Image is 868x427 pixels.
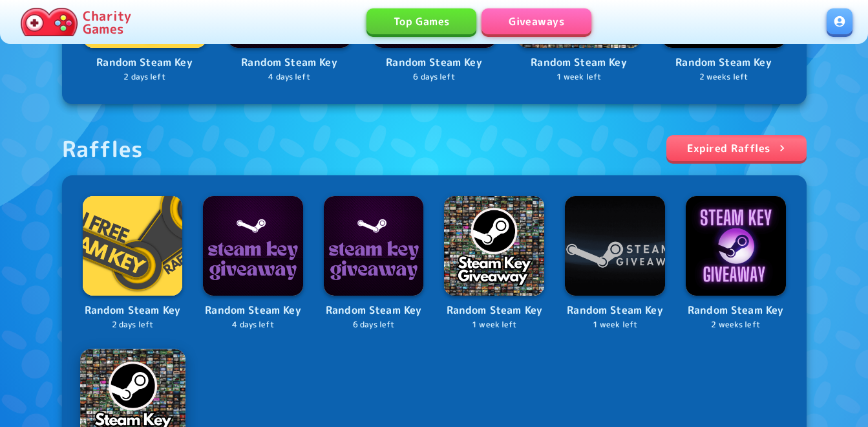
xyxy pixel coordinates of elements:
p: 1 week left [444,319,544,331]
a: Giveaways [482,8,591,34]
p: Random Steam Key [662,54,786,71]
p: 2 days left [83,319,183,331]
a: Charity Games [16,5,136,39]
img: Logo [444,196,544,296]
p: 2 weeks left [686,319,786,331]
p: Random Steam Key [517,54,641,71]
a: Expired Raffles [666,135,807,161]
p: 6 days left [372,71,496,83]
p: Random Steam Key [83,302,183,319]
p: 4 days left [228,71,352,83]
p: 4 days left [203,319,303,331]
p: Random Steam Key [324,302,424,319]
p: 2 days left [83,71,207,83]
p: Random Steam Key [565,302,665,319]
p: Random Steam Key [372,54,496,71]
a: LogoRandom Steam Key1 week left [565,196,665,331]
p: Random Steam Key [228,54,352,71]
p: 6 days left [324,319,424,331]
p: 1 week left [565,319,665,331]
div: Raffles [62,135,143,162]
a: LogoRandom Steam Key4 days left [203,196,303,331]
p: Random Steam Key [686,302,786,319]
p: Random Steam Key [203,302,303,319]
a: LogoRandom Steam Key2 days left [83,196,183,331]
p: Charity Games [83,9,131,35]
img: Logo [565,196,665,296]
p: 2 weeks left [662,71,786,83]
img: Logo [686,196,786,296]
a: LogoRandom Steam Key2 weeks left [686,196,786,331]
a: LogoRandom Steam Key6 days left [324,196,424,331]
img: Logo [203,196,303,296]
p: Random Steam Key [83,54,207,71]
p: 1 week left [517,71,641,83]
img: Charity.Games [21,8,78,36]
p: Random Steam Key [444,302,544,319]
a: Top Games [366,8,476,34]
img: Logo [324,196,424,296]
img: Logo [83,196,183,296]
a: LogoRandom Steam Key1 week left [444,196,544,331]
